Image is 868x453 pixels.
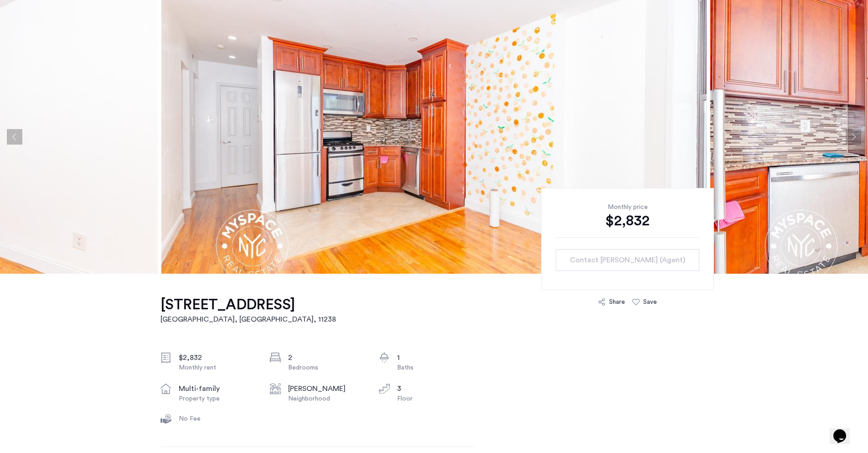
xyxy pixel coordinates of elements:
div: Property type [179,394,255,403]
div: 2 [288,352,365,363]
iframe: chat widget [830,417,859,444]
div: 1 [397,352,474,363]
div: $2,832 [179,352,255,363]
div: Save [643,297,657,307]
div: [PERSON_NAME] [288,383,365,394]
div: $2,832 [556,212,699,230]
div: multi-family [179,383,255,394]
h2: [GEOGRAPHIC_DATA], [GEOGRAPHIC_DATA] , 11238 [160,314,336,325]
div: Monthly price [556,203,699,212]
div: Bedrooms [288,363,365,372]
button: Next apartment [846,129,861,145]
button: button [556,249,699,271]
div: Neighborhood [288,394,365,403]
div: Share [609,297,625,307]
span: Contact [PERSON_NAME] (Agent) [570,255,685,266]
div: Monthly rent [179,363,255,372]
div: No Fee [179,414,255,423]
h1: [STREET_ADDRESS] [160,296,336,314]
div: Baths [397,363,474,372]
button: Previous apartment [7,129,22,145]
a: [STREET_ADDRESS][GEOGRAPHIC_DATA], [GEOGRAPHIC_DATA], 11238 [160,296,336,325]
div: 3 [397,383,474,394]
div: Floor [397,394,474,403]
